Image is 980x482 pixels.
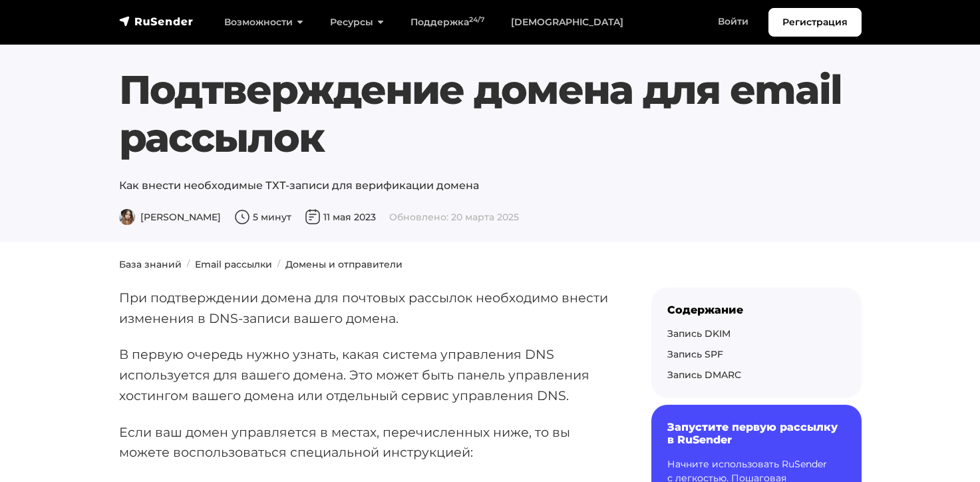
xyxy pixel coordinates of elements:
[667,421,846,446] h6: Запустите первую рассылку в RuSender
[119,15,194,28] img: RuSender
[667,304,846,316] div: Содержание
[119,422,609,463] p: Если ваш домен управляется в местах, перечисленных ниже, то вы можете воспользоваться специальной...
[397,9,498,36] a: Поддержка24/7
[667,369,741,381] a: Запись DMARC
[211,9,317,36] a: Возможности
[498,9,637,36] a: [DEMOGRAPHIC_DATA]
[285,258,403,270] a: Домены и отправители
[234,209,250,225] img: Время чтения
[768,8,862,37] a: Регистрация
[195,258,272,270] a: Email рассылки
[119,344,609,405] p: В первую очередь нужно узнать, какая система управления DNS используется для вашего домена. Это м...
[234,211,291,223] span: 5 минут
[469,15,484,24] sup: 24/7
[119,178,862,194] p: Как внести необходимые ТХТ-записи для верификации домена
[119,288,609,328] p: При подтверждении домена для почтовых рассылок необходимо внести изменения в DNS-записи вашего до...
[305,209,321,225] img: Дата публикации
[119,258,182,270] a: База знаний
[317,9,397,36] a: Ресурсы
[119,211,221,223] span: [PERSON_NAME]
[305,211,376,223] span: 11 мая 2023
[111,258,870,272] nav: breadcrumb
[389,211,519,223] span: Обновлено: 20 марта 2025
[705,8,762,35] a: Войти
[667,328,731,340] a: Запись DKIM
[667,348,723,360] a: Запись SPF
[119,66,862,162] h1: Подтверждение домена для email рассылок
